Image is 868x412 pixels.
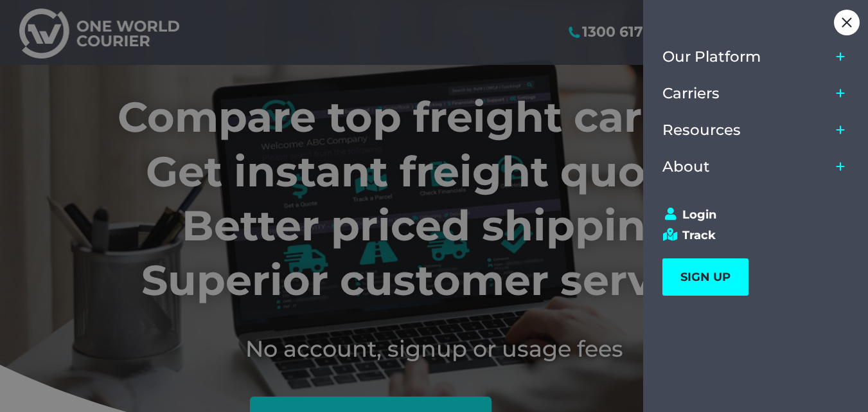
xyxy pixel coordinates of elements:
[662,258,748,296] a: SIGN UP
[662,85,720,102] span: Carriers
[662,39,831,75] a: Our Platform
[662,121,741,139] span: Resources
[662,112,831,148] a: Resources
[662,228,837,242] a: Track
[662,158,710,175] span: About
[662,148,831,185] a: About
[662,75,831,112] a: Carriers
[662,208,837,222] a: Login
[834,10,860,35] div: Close
[662,48,761,66] span: Our Platform
[680,270,731,284] span: SIGN UP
